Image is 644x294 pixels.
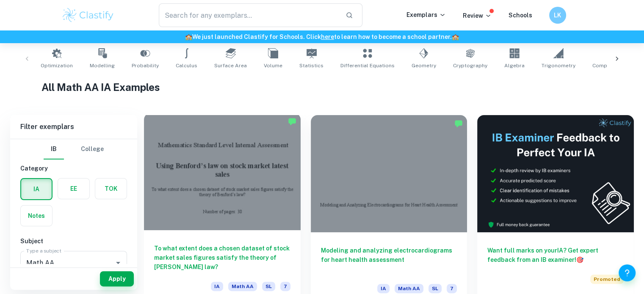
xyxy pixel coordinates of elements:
span: Modelling [90,62,115,69]
span: Differential Equations [340,62,395,69]
span: Volume [264,62,282,69]
h6: Modeling and analyzing electrocardiograms for heart health assessment [321,246,457,274]
label: Type a subject [26,247,61,254]
img: Marked [288,117,296,126]
div: Filter type choice [44,139,104,159]
input: Search for any exemplars... [159,3,339,27]
span: Cryptography [453,62,487,69]
span: IA [377,284,390,293]
span: Surface Area [214,62,247,69]
h6: LK [553,11,562,20]
span: 🏫 [452,33,459,40]
span: IA [211,282,223,291]
button: EE [58,179,89,199]
span: SL [262,282,275,291]
span: Optimization [41,62,73,69]
span: Statistics [299,62,323,69]
button: College [81,139,104,159]
span: Math AA [228,282,257,291]
span: SL [428,284,442,293]
h6: We just launched Clastify for Schools. Click to learn how to become a school partner. [2,32,642,41]
p: Exemplars [406,10,446,19]
span: Algebra [504,62,525,69]
span: Complex Numbers [592,62,639,69]
h6: Want full marks on your IA ? Get expert feedback from an IB examiner! [487,246,624,264]
h6: Filter exemplars [10,115,137,139]
a: here [321,33,334,40]
button: IB [44,139,64,159]
h1: All Math AA IA Examples [41,80,603,95]
button: TOK [95,179,127,199]
h6: Subject [20,236,127,246]
span: Calculus [176,62,197,69]
button: LK [549,7,566,24]
span: Geometry [412,62,436,69]
button: IA [21,179,52,199]
img: Marked [454,119,463,128]
span: Probability [132,62,159,69]
button: Apply [100,271,134,286]
span: 7 [280,282,290,291]
span: Trigonometry [542,62,575,69]
span: Math AA [395,284,423,293]
img: Clastify logo [61,7,115,24]
a: Schools [509,12,532,19]
button: Open [112,257,124,269]
button: Notes [21,206,52,226]
img: Thumbnail [477,115,634,232]
p: Review [463,11,492,20]
h6: Category [20,164,127,173]
button: Help and Feedback [619,264,636,281]
span: 7 [447,284,457,293]
span: Promoted [590,275,624,284]
span: 🏫 [185,33,192,40]
span: 🎯 [576,256,583,263]
h6: To what extent does a chosen dataset of stock market sales figures satisfy the theory of [PERSON_... [154,244,290,272]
